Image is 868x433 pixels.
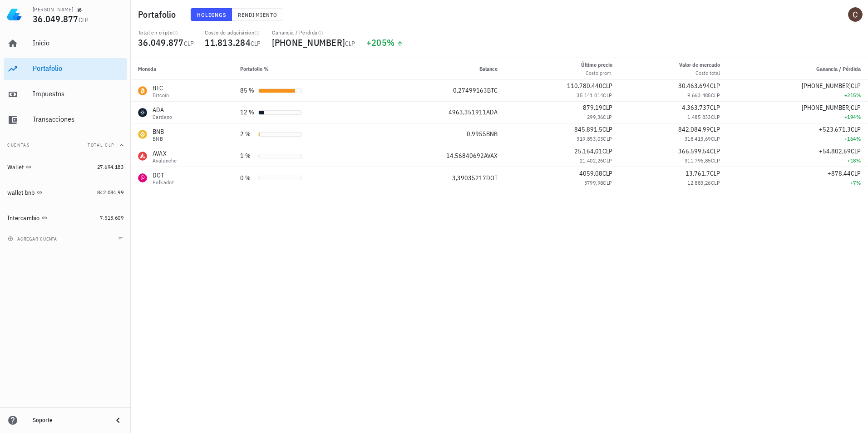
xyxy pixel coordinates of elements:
[138,36,184,49] span: 36.049.877
[711,113,720,120] span: CLP
[7,163,24,171] div: Wallet
[138,130,147,139] div: BNB-icon
[816,65,861,72] span: Ganancia / Pérdida
[138,65,156,72] span: Moneda
[379,58,505,80] th: Balance: Sin ordenar. Pulse para ordenar de forma ascendente.
[4,182,127,203] a: wallet bnb 842.084,99
[856,179,861,186] span: %
[685,157,711,164] span: 311.796,85
[4,134,127,156] button: CuentasTotal CLP
[240,173,255,183] div: 0 %
[237,11,277,18] span: Rendimiento
[138,173,147,182] div: DOT-icon
[574,125,602,133] span: 845.891,5
[486,174,498,182] span: DOT
[856,92,861,98] span: %
[453,86,487,94] span: 0,27499163
[678,82,710,90] span: 30.463.694
[685,135,711,142] span: 318.413,69
[579,169,602,177] span: 4059,08
[153,171,174,180] div: DOT
[153,180,174,185] div: Polkadot
[4,207,127,229] a: Intercambio 7.513.609
[602,125,612,133] span: CLP
[205,36,251,49] span: 11.813.284
[131,58,233,80] th: Moneda
[467,130,486,138] span: 0,9955
[272,29,355,36] div: Ganancia / Pérdida
[710,82,720,90] span: CLP
[856,135,861,142] span: %
[602,169,612,177] span: CLP
[7,214,40,222] div: Intercambio
[153,136,164,142] div: BNB
[727,58,868,80] th: Ganancia / Pérdida: Sin ordenar. Pulse para ordenar de forma ascendente.
[851,125,861,133] span: CLP
[735,156,861,165] div: +18
[33,13,79,25] span: 36.049.877
[687,92,711,98] span: 9.663.485
[4,58,127,80] a: Portafolio
[577,135,603,142] span: 319.853,03
[856,157,861,164] span: %
[205,29,261,36] div: Costo de adquisición
[856,113,861,120] span: %
[33,6,73,13] div: [PERSON_NAME]
[4,109,127,131] a: Transacciones
[735,91,861,100] div: +215
[678,147,710,155] span: 366.599,54
[603,113,612,120] span: CLP
[153,93,169,98] div: Bitcoin
[711,179,720,186] span: CLP
[603,157,612,164] span: CLP
[240,108,255,117] div: 12 %
[486,130,498,138] span: BNB
[191,8,232,21] button: Holdings
[10,236,57,242] span: agregar cuenta
[366,38,404,47] div: +205
[711,92,720,98] span: CLP
[240,151,255,161] div: 1 %
[851,103,861,112] span: CLP
[138,29,194,36] div: Total en cripto
[153,158,177,163] div: Avalanche
[603,92,612,98] span: CLP
[735,134,861,143] div: +164
[449,108,486,116] span: 4963,351911
[479,65,498,72] span: Balance
[577,92,603,98] span: 35.141.014
[802,103,851,112] span: [PHONE_NUMBER]
[580,157,603,164] span: 21.402,26
[819,147,851,155] span: +54.802,69
[574,147,602,155] span: 25.164,01
[446,152,484,160] span: 14,56840692
[735,178,861,187] div: +7
[678,125,710,133] span: 842.084,99
[584,179,603,186] span: 3799,98
[581,69,612,77] div: Costo prom.
[79,16,89,24] span: CLP
[679,69,720,77] div: Costo total
[828,169,851,177] span: +878,44
[7,7,22,22] img: LedgiFi
[100,214,123,221] span: 7.513.609
[153,105,173,114] div: ADA
[710,169,720,177] span: CLP
[33,89,123,98] div: Impuestos
[33,115,123,123] div: Transacciones
[240,129,255,139] div: 2 %
[7,189,35,197] div: wallet bnb
[603,179,612,186] span: CLP
[581,61,612,69] div: Último precio
[197,11,227,18] span: Holdings
[153,127,164,136] div: BNB
[33,417,105,424] div: Soporte
[33,64,123,73] div: Portafolio
[567,82,602,90] span: 110.780.440
[587,113,603,120] span: 299,36
[240,86,255,95] div: 85 %
[153,114,173,120] div: Cardano
[232,8,283,21] button: Rendimiento
[5,234,61,243] button: agregar cuenta
[711,157,720,164] span: CLP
